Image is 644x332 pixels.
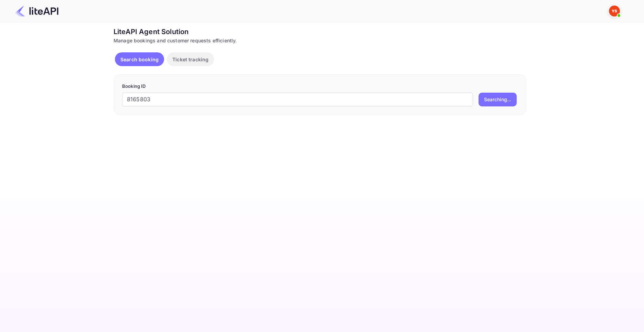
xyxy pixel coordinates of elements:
img: Yandex Support [609,6,620,17]
button: Searching... [479,93,517,106]
p: Ticket tracking [172,56,208,63]
input: Enter Booking ID (e.g., 63782194) [122,93,473,106]
p: Search booking [120,56,159,63]
img: LiteAPI Logo [15,6,58,17]
p: Booking ID [122,83,518,90]
div: Manage bookings and customer requests efficiently. [114,37,526,44]
div: LiteAPI Agent Solution [114,27,526,37]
